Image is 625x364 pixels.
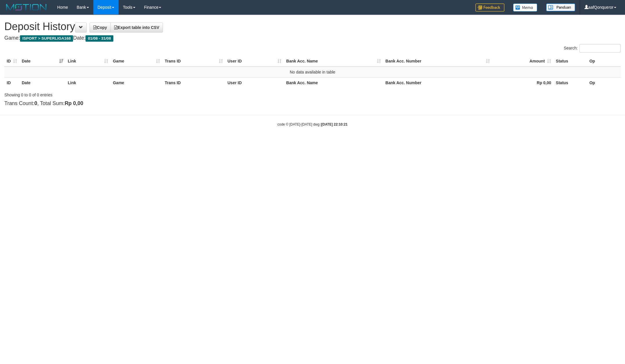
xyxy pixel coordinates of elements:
[65,100,83,106] strong: Rp 0,00
[284,77,383,88] th: Bank Acc. Name
[110,77,162,88] th: Game
[475,3,504,12] img: Feedback.jpg
[492,56,554,67] th: Amount: activate to sort column ascending
[34,100,37,106] strong: 0
[162,56,225,67] th: Trans ID: activate to sort column ascending
[383,56,492,67] th: Bank Acc. Number: activate to sort column ascending
[553,77,587,88] th: Status
[225,77,284,88] th: User ID
[537,80,551,85] strong: Rp 0,00
[4,101,621,106] h4: Trans Count: , Total Sum:
[20,35,73,42] span: ISPORT > SUPERLIGA168
[383,77,492,88] th: Bank Acc. Number
[546,3,575,11] img: panduan.png
[66,56,111,67] th: Link: activate to sort column ascending
[284,56,383,67] th: Bank Acc. Name: activate to sort column ascending
[321,122,348,126] strong: [DATE] 22:10:21
[4,90,256,98] div: Showing 0 to 0 of 0 entries
[110,23,163,32] a: Export table into CSV
[66,77,111,88] th: Link
[513,3,537,12] img: Button%20Memo.svg
[587,56,621,67] th: Op
[587,77,621,88] th: Op
[553,56,587,67] th: Status
[86,35,113,42] span: 01/08 - 31/08
[579,44,621,53] input: Search:
[19,77,66,88] th: Date
[162,77,225,88] th: Trans ID
[114,25,159,30] span: Export table into CSV
[277,122,348,126] small: code © [DATE]-[DATE] dwg |
[90,23,111,32] a: Copy
[4,35,621,41] h4: Game: Date:
[93,25,107,30] span: Copy
[4,77,19,88] th: ID
[4,67,621,78] td: No data available in table
[4,21,621,32] h1: Deposit History
[4,3,48,12] img: MOTION_logo.png
[225,56,284,67] th: User ID: activate to sort column ascending
[4,56,19,67] th: ID: activate to sort column ascending
[110,56,162,67] th: Game: activate to sort column ascending
[19,56,66,67] th: Date: activate to sort column ascending
[564,44,621,53] label: Search:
